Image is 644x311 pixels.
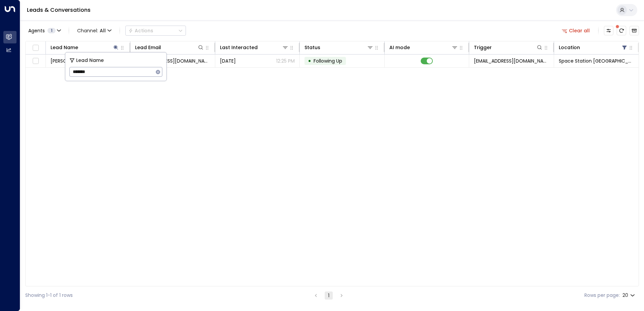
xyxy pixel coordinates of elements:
[51,43,78,51] div: Lead Name
[28,28,45,33] span: Agents
[125,26,186,36] button: Actions
[51,43,119,51] div: Lead Name
[31,57,40,65] span: Toggle select row
[325,291,333,300] button: page 1
[135,58,210,64] span: jasheldon1@gmail.com
[135,43,204,51] div: Lead Email
[47,28,56,33] span: 1
[308,55,311,67] div: •
[74,26,114,35] span: Channel:
[604,26,613,35] button: Customize
[559,43,628,51] div: Location
[559,58,634,64] span: Space Station Swiss Cottage
[474,43,492,51] div: Trigger
[100,28,106,33] span: All
[389,43,458,51] div: AI mode
[220,43,258,51] div: Last Interacted
[25,292,73,299] div: Showing 1-1 of 1 rows
[474,43,543,51] div: Trigger
[74,26,114,35] button: Channel:All
[584,292,620,299] label: Rows per page:
[276,58,295,64] p: 12:25 PM
[622,290,636,300] div: 20
[31,44,40,52] span: Toggle select all
[559,26,593,35] button: Clear all
[630,26,639,35] button: Archived Leads
[220,43,289,51] div: Last Interacted
[25,26,63,35] button: Agents1
[474,58,549,64] span: leads@space-station.co.uk
[304,43,373,51] div: Status
[76,57,104,64] span: Lead Name
[312,291,346,300] nav: pagination navigation
[135,43,161,51] div: Lead Email
[617,26,626,35] span: There are new threads available. Refresh the grid to view the latest updates.
[314,58,342,64] span: Following Up
[27,6,91,14] a: Leads & Conversations
[559,43,580,51] div: Location
[128,28,153,34] div: Actions
[389,43,410,51] div: AI mode
[304,43,320,51] div: Status
[220,58,236,64] span: Yesterday
[51,58,88,64] span: James Sheldon
[125,26,186,36] div: Button group with a nested menu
